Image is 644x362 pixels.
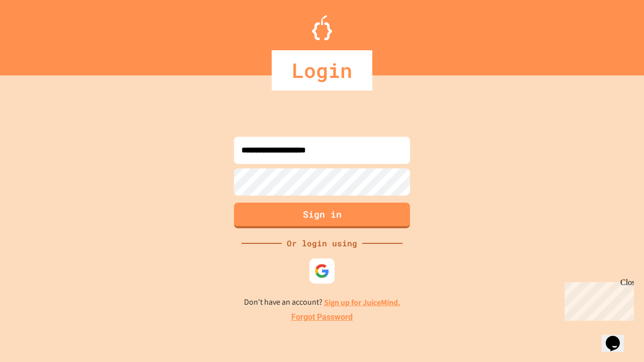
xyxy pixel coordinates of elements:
div: Login [272,50,372,90]
img: Logo.svg [312,15,332,40]
div: Chat with us now!Close [4,4,69,64]
a: Forgot Password [291,311,353,323]
div: Or login using [282,237,362,249]
button: Sign in [234,203,410,228]
iframe: chat widget [560,278,634,321]
a: Sign up for JuiceMind. [324,297,400,308]
img: google-icon.svg [314,263,330,279]
iframe: chat widget [602,322,634,352]
p: Don't have an account? [244,296,400,309]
